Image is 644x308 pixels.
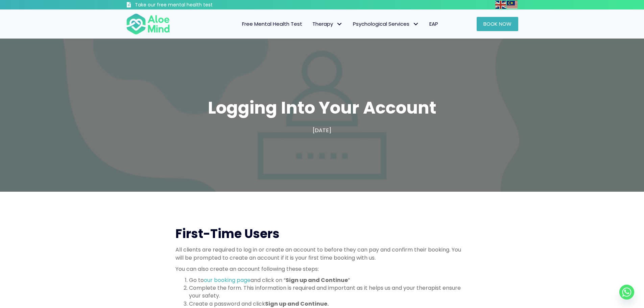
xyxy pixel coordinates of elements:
span: EAP [429,20,438,27]
a: Free Mental Health Test [237,17,307,31]
a: Malay [507,1,518,8]
span: Therapy [312,20,343,27]
strong: Sign up and Continue. [265,300,329,308]
h3: Take our free mental health test [135,2,249,8]
img: en [495,1,506,9]
span: Book Now [483,20,511,27]
span: Free Mental Health Test [242,20,302,27]
h2: First-Time Users [175,226,469,242]
span: Psychological Services: submenu [411,19,421,29]
span: Logging Into Your Account [208,96,436,120]
li: Create a password and click [189,300,469,308]
span: Psychological Services [353,20,419,27]
a: Psychological ServicesPsychological Services: submenu [348,17,424,31]
li: Go to and click on “ ” [189,276,469,284]
p: All clients are required to log in or create an account to before they can pay and confirm their ... [175,246,469,261]
a: Take our free mental health test [126,2,249,9]
a: Book Now [477,17,518,31]
img: Aloe mind Logo [126,13,170,35]
p: You can also create an account following these steps: [175,265,469,273]
nav: Menu [179,17,443,31]
a: English [495,1,507,8]
strong: Sign up and Continue [286,276,348,284]
a: EAP [424,17,443,31]
span: Therapy: submenu [335,19,344,29]
a: Whatsapp [619,285,634,300]
a: TherapyTherapy: submenu [307,17,348,31]
img: ms [507,1,518,9]
span: [DATE] [313,126,331,134]
a: our booking page [204,276,251,284]
li: Complete the form. This information is required and important as it helps us and your therapist e... [189,284,469,300]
